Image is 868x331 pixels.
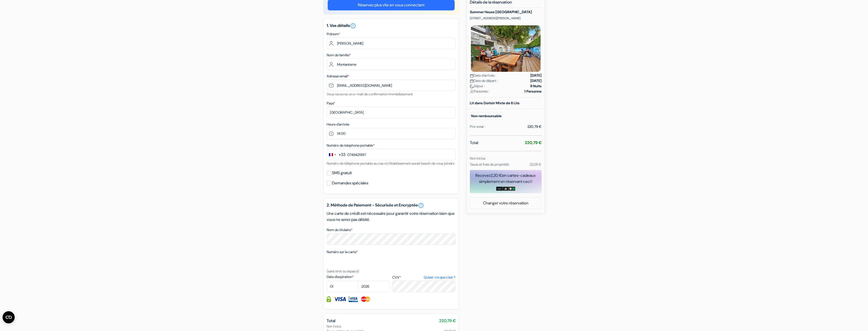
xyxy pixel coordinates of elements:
[327,59,456,70] input: Entrer le nom de famille
[3,311,15,323] button: Ouvrir le widget CMP
[327,122,349,127] label: Heure d'arrivée
[470,162,509,167] small: Taxes et frais de propriété:
[525,140,542,145] strong: 220,79 €
[327,53,351,58] label: Nom de famille
[334,296,346,302] img: Visa
[524,89,542,94] strong: 1 Personne
[470,90,474,94] img: user_icon.svg
[339,152,345,158] div: +33
[470,89,489,94] span: Personne :
[327,249,358,255] label: Numéro sur la carte
[529,162,541,167] small: 22,08 €
[327,23,456,29] h5: 1. Vos détails
[327,227,352,233] label: Nom du titulaire
[327,211,456,223] p: Une carte de crédit est nécessaire pour garantir votre réservation bien que vous ne serez pas déb...
[327,202,456,208] h5: 2. Méthode de Paiement - Sécurisée et Encryptée
[527,124,542,129] div: 220,79 €
[470,140,479,146] span: Total:
[503,187,509,191] img: adidas-card.png
[327,31,340,37] label: Prénom
[327,38,456,49] input: Entrez votre prénom
[530,83,542,89] strong: 9 Nuits
[470,112,503,120] small: Non remboursable
[530,78,542,83] strong: [DATE]
[349,296,358,302] img: Visa Electron
[350,23,356,28] a: error_outline
[327,274,390,280] label: Date d'expiration
[470,78,498,83] span: Date de départ :
[470,198,541,208] a: Changer votre réservation
[439,318,456,324] span: 220,79 €
[491,173,502,178] span: 2,20 €
[509,187,515,191] img: uber-uber-eats-card.png
[470,73,496,78] span: Date d'arrivée :
[470,16,542,20] p: [STREET_ADDRESS][PERSON_NAME]
[470,124,485,129] div: Prix total :
[327,80,456,91] input: Entrer adresse e-mail
[327,149,456,160] input: 6 12 34 56 78
[392,275,455,280] label: CVV
[470,101,520,105] b: Lit dans Dortoir Mixte de 6 Lits
[332,169,352,177] label: SMS gratuit
[470,74,474,78] img: calendar.svg
[470,156,485,161] small: Non inclus
[496,187,503,191] img: amazon-card-no-text.png
[327,92,413,96] small: Vous recevrez un e-mail de confirmation immédiatement
[327,318,335,323] span: Total
[327,143,375,148] label: Numéro de telephone portable
[327,296,331,302] img: Information de carte de crédit entièrement encryptée et sécurisée
[327,149,345,160] button: Change country, selected France (+33)
[470,84,474,88] img: moon.svg
[418,202,424,208] a: error_outline
[530,73,542,78] strong: [DATE]
[470,83,485,89] span: Séjour :
[327,161,454,166] small: Numéro de téléphone portable au cas où l'établissement aurait besoin de vous joindre
[327,269,359,273] small: (sans tiret ou espace)
[470,79,474,83] img: calendar.svg
[332,180,368,187] label: Demandes spéciales
[470,172,542,185] div: Recevez en cartes-cadeaux simplement en réservant ceci !
[327,74,349,79] label: Adresse email
[360,296,371,302] img: Master Card
[327,101,335,106] label: Pays
[424,275,455,280] a: Qu'est-ce que c'est ?
[350,23,356,29] i: error_outline
[470,10,542,14] h5: Summer House [GEOGRAPHIC_DATA]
